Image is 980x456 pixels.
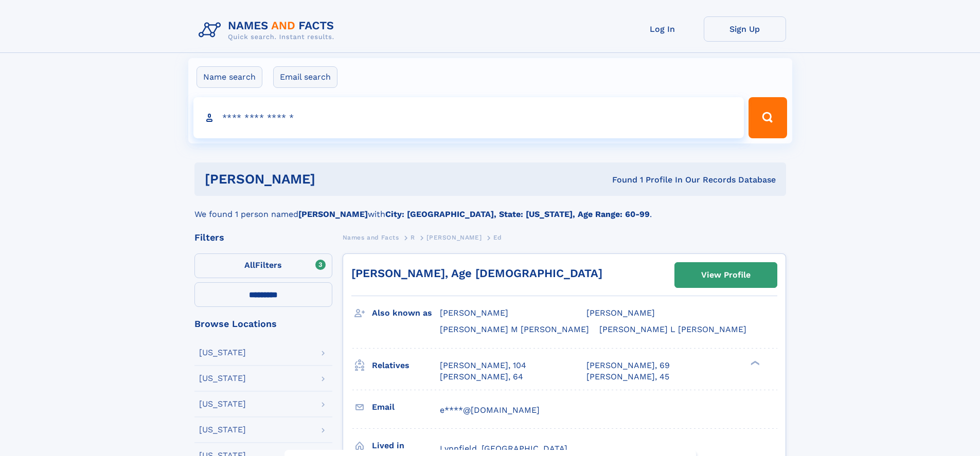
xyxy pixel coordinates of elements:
[372,304,440,322] h3: Also known as
[197,66,262,88] label: Name search
[440,324,589,334] span: [PERSON_NAME] M [PERSON_NAME]
[343,231,399,244] a: Names and Facts
[199,374,246,382] div: [US_STATE]
[440,308,508,318] span: [PERSON_NAME]
[704,16,786,42] a: Sign Up
[599,324,746,334] span: [PERSON_NAME] L [PERSON_NAME]
[199,400,246,408] div: [US_STATE]
[426,234,482,241] span: [PERSON_NAME]
[194,253,332,278] label: Filters
[351,267,602,280] a: [PERSON_NAME], Age [DEMOGRAPHIC_DATA]
[426,231,482,244] a: [PERSON_NAME]
[464,174,776,186] div: Found 1 Profile In Our Records Database
[701,263,751,287] div: View Profile
[440,371,523,382] a: [PERSON_NAME], 64
[194,319,332,329] div: Browse Locations
[205,173,464,186] h1: [PERSON_NAME]
[675,263,777,287] a: View Profile
[385,209,650,219] b: City: [GEOGRAPHIC_DATA], State: [US_STATE], Age Range: 60-99
[411,234,415,241] span: R
[748,359,760,366] div: ❯
[193,97,744,138] input: search input
[199,349,246,357] div: [US_STATE]
[194,16,343,44] img: Logo Names and Facts
[199,426,246,434] div: [US_STATE]
[440,444,567,453] span: Lynnfield, [GEOGRAPHIC_DATA]
[493,234,502,241] span: Ed
[440,360,526,371] a: [PERSON_NAME], 104
[372,398,440,416] h3: Email
[372,357,440,374] h3: Relatives
[298,209,368,219] b: [PERSON_NAME]
[586,360,670,371] a: [PERSON_NAME], 69
[194,233,332,242] div: Filters
[244,260,255,270] span: All
[586,308,655,318] span: [PERSON_NAME]
[372,437,440,454] h3: Lived in
[411,231,415,244] a: R
[749,97,787,138] button: Search Button
[586,371,669,382] a: [PERSON_NAME], 45
[621,16,704,42] a: Log In
[273,66,337,88] label: Email search
[194,196,786,221] div: We found 1 person named with .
